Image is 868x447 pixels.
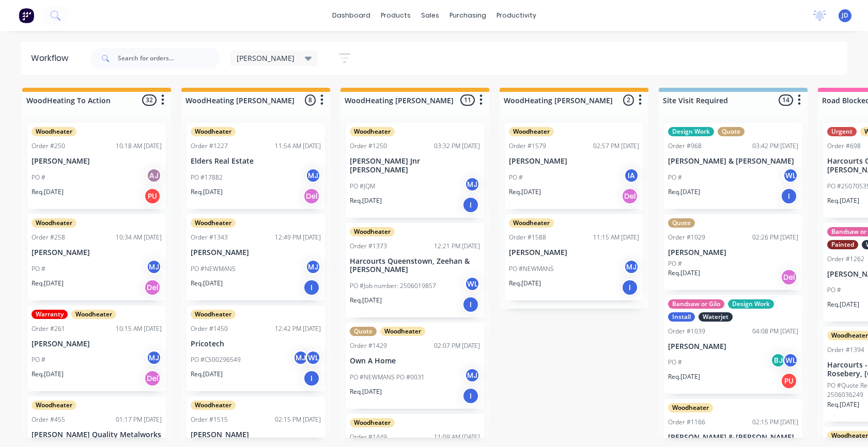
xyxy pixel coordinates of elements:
div: Order #1450 [191,324,228,333]
div: 12:42 PM [DATE] [275,324,321,333]
p: PO #Job number: 2506019857 [350,281,436,291]
div: 02:26 PM [DATE] [752,233,798,242]
div: Woodheater [509,127,554,136]
div: Painted [827,240,858,249]
div: Order #968 [668,141,702,151]
div: MJ [624,259,639,275]
div: WL [305,350,321,365]
p: [PERSON_NAME] & [PERSON_NAME] [668,433,798,442]
div: 11:54 AM [DATE] [275,141,321,151]
p: Req. [DATE] [350,196,382,205]
div: 11:09 AM [DATE] [434,433,480,442]
div: Del [781,269,797,285]
div: Woodheater [509,218,554,228]
div: I [462,388,479,404]
p: Req. [DATE] [350,387,382,396]
p: PO # [32,264,45,274]
div: MJ [146,350,162,365]
p: Req. [DATE] [191,279,223,288]
div: I [622,279,638,296]
div: Woodheater [668,403,713,412]
div: I [303,279,320,296]
p: [PERSON_NAME] [509,248,639,257]
p: [PERSON_NAME] Jnr [PERSON_NAME] [350,157,480,174]
p: PO # [668,173,682,182]
div: 10:15 AM [DATE] [116,324,162,333]
div: Order #1515 [191,415,228,424]
div: WoodheaterOrder #157902:57 PM [DATE][PERSON_NAME]PO #IAReq.[DATE]Del [505,123,643,209]
div: I [462,296,479,313]
div: Woodheater [32,401,76,410]
div: WoodheaterOrder #125003:32 PM [DATE][PERSON_NAME] Jnr [PERSON_NAME]PO #JQMMJReq.[DATE]I [346,123,484,218]
div: 10:18 AM [DATE] [116,141,162,151]
div: Woodheater [350,227,395,236]
div: Waterjet [699,312,733,322]
div: Order #1394 [827,345,864,355]
p: Req. [DATE] [32,279,64,288]
p: PO #NEWMANS [191,264,236,274]
div: Order #250 [32,141,65,151]
div: MJ [464,368,480,383]
div: WoodheaterOrder #25810:34 AM [DATE][PERSON_NAME]PO #MJReq.[DATE]Del [27,214,166,300]
div: I [462,197,479,213]
div: 01:17 PM [DATE] [116,415,162,424]
div: I [781,188,797,204]
p: PO #NEWMANS [509,264,554,274]
div: 02:15 PM [DATE] [275,415,321,424]
div: Woodheater [32,218,76,228]
p: [PERSON_NAME] & [PERSON_NAME] [668,157,798,166]
div: Del [144,279,161,296]
p: Req. [DATE] [32,370,64,379]
div: 02:57 PM [DATE] [593,141,639,151]
div: WL [464,276,480,292]
div: Workflow [31,52,73,65]
p: Req. [DATE] [509,279,541,288]
div: products [376,8,416,23]
div: Order #1429 [350,341,387,350]
div: Woodheater [350,418,395,427]
p: [PERSON_NAME] [668,342,798,351]
p: Req. [DATE] [668,187,700,197]
div: Design WorkQuoteOrder #96803:42 PM [DATE][PERSON_NAME] & [PERSON_NAME]PO #WLReq.[DATE]I [664,123,802,209]
div: Woodheater [32,127,76,136]
p: PO # [827,285,841,295]
p: [PERSON_NAME] [32,248,162,257]
div: Del [622,188,638,204]
p: PO # [668,358,682,367]
div: WoodheaterOrder #145012:42 PM [DATE]PricotechPO #CS00296549MJWLReq.[DATE]I [187,306,325,392]
p: [PERSON_NAME] [668,248,798,257]
div: Order #1250 [350,141,387,151]
div: Design Work [668,127,714,136]
div: Woodheater [191,401,236,410]
div: Warranty [32,310,68,319]
div: Quote [668,218,695,228]
div: 10:34 AM [DATE] [116,233,162,242]
p: PO #CS00296549 [191,355,241,364]
div: MJ [293,350,308,365]
div: Order #1166 [668,418,705,427]
div: WoodheaterOrder #122711:54 AM [DATE]Elders Real EstatePO #17882MJReq.[DATE]Del [187,123,325,209]
div: 03:32 PM [DATE] [434,141,480,151]
p: Elders Real Estate [191,157,321,166]
div: Bandsaw or GiloDesign WorkInstallWaterjetOrder #103904:08 PM [DATE][PERSON_NAME]PO #BJWLReq.[DATE]PU [664,295,802,394]
div: I [303,370,320,387]
div: WarrantyWoodheaterOrder #26110:15 AM [DATE][PERSON_NAME]PO #MJReq.[DATE]Del [27,306,166,392]
img: Factory [19,8,34,23]
div: PU [144,188,161,204]
div: QuoteWoodheaterOrder #142902:07 PM [DATE]Own A HomePO #NEWMANS PO #0031MJReq.[DATE]I [346,323,484,409]
div: 12:49 PM [DATE] [275,233,321,242]
p: Pricotech [191,340,321,348]
div: sales [416,8,444,23]
p: PO # [32,173,45,182]
p: [PERSON_NAME] [509,157,639,166]
p: [PERSON_NAME] [191,430,321,439]
div: WoodheaterOrder #158811:15 AM [DATE][PERSON_NAME]PO #NEWMANSMJReq.[DATE]I [505,214,643,300]
input: Search for orders... [118,48,220,69]
div: Order #1343 [191,233,228,242]
div: Order #261 [32,324,65,333]
p: [PERSON_NAME] [191,248,321,257]
div: WL [783,168,798,183]
div: MJ [305,168,321,183]
div: Woodheater [191,218,236,228]
p: PO # [32,355,45,364]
